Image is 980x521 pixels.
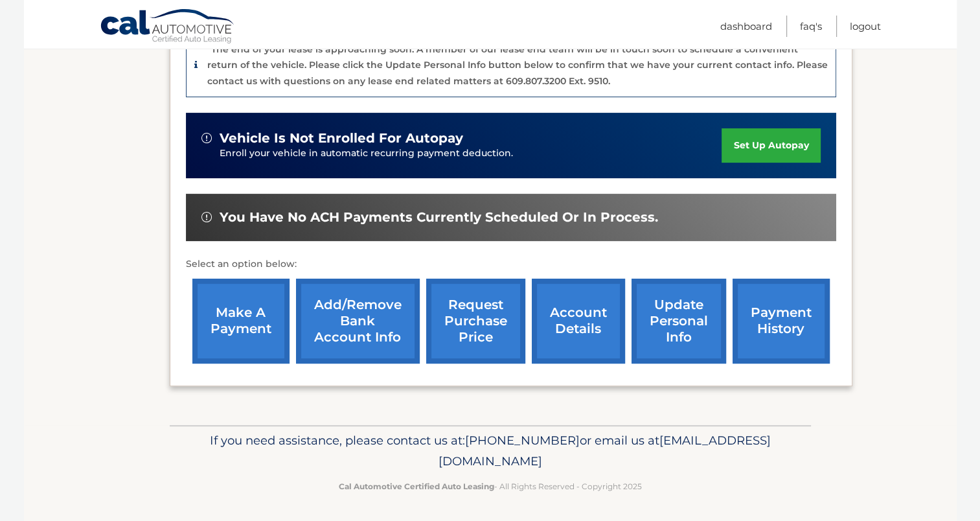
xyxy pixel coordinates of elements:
p: - All Rights Reserved - Copyright 2025 [178,480,803,493]
p: The end of your lease is approaching soon. A member of our lease end team will be in touch soon t... [207,43,828,87]
a: Dashboard [720,16,772,37]
span: vehicle is not enrolled for autopay [220,130,463,146]
a: account details [532,279,625,364]
p: Enroll your vehicle in automatic recurring payment deduction. [220,146,722,161]
a: set up autopay [722,128,820,163]
span: You have no ACH payments currently scheduled or in process. [220,209,658,226]
p: Select an option below: [186,257,836,272]
span: [PHONE_NUMBER] [465,433,580,448]
img: alert-white.svg [201,133,212,143]
strong: Cal Automotive Certified Auto Leasing [339,481,494,491]
a: update personal info [632,279,726,364]
a: Cal Automotive [100,8,236,46]
a: Add/Remove bank account info [296,279,420,364]
img: alert-white.svg [201,212,212,222]
a: request purchase price [426,279,525,364]
a: Logout [850,16,881,37]
a: make a payment [192,279,290,364]
p: If you need assistance, please contact us at: or email us at [178,430,803,472]
a: payment history [733,279,830,364]
a: FAQ's [800,16,822,37]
